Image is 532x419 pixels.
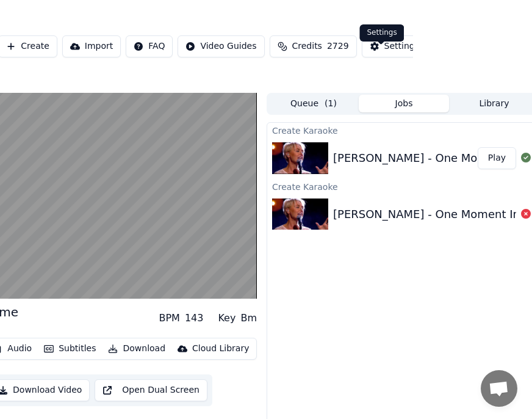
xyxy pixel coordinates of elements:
[270,35,357,57] button: Credits2729
[218,311,235,326] div: Key
[95,379,207,401] button: Open Dual Screen
[192,343,249,355] div: Cloud Library
[325,98,337,110] span: ( 1 )
[478,147,516,169] button: Play
[159,311,179,326] div: BPM
[178,35,264,57] button: Video Guides
[126,35,173,57] button: FAQ
[185,311,204,326] div: 143
[384,40,419,53] div: Settings
[103,340,170,357] button: Download
[481,370,517,407] a: 打開聊天
[362,35,427,57] button: Settings
[62,35,121,57] button: Import
[359,95,449,112] button: Jobs
[292,40,322,53] span: Credits
[39,340,101,357] button: Subtitles
[327,40,349,53] span: 2729
[268,95,359,112] button: Queue
[240,311,257,326] div: Bm
[360,24,404,42] div: Settings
